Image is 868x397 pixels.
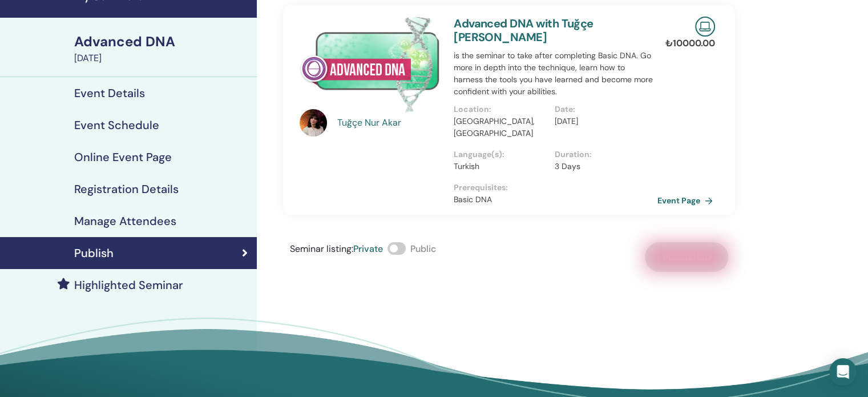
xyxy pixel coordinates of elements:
[74,214,176,228] h4: Manage Attendees
[74,32,250,51] div: Advanced DNA
[454,194,656,206] p: Basic DNA
[74,118,159,132] h4: Event Schedule
[74,182,179,196] h4: Registration Details
[454,50,656,98] p: is the seminar to take after completing Basic DNA. Go more in depth into the technique, learn how...
[74,278,183,292] h4: Highlighted Seminar
[454,103,548,115] p: Location :
[454,182,656,194] p: Prerequisites :
[290,243,353,255] span: Seminar listing :
[337,116,443,130] a: Tuğçe Nur Akar
[695,17,715,37] img: Live Online Seminar
[410,243,436,255] span: Public
[657,192,717,209] a: Event Page
[454,16,594,45] a: Advanced DNA with Tuğçe [PERSON_NAME]
[454,149,548,161] p: Language(s) :
[300,17,440,113] img: Advanced DNA
[67,32,257,65] a: Advanced DNA[DATE]
[829,358,857,386] div: Open Intercom Messenger
[353,243,383,255] span: Private
[300,109,327,137] img: default.jpg
[454,115,548,139] p: [GEOGRAPHIC_DATA], [GEOGRAPHIC_DATA]
[555,103,649,115] p: Date :
[74,51,250,65] div: [DATE]
[665,37,715,50] p: ₺ 10000.00
[74,246,114,260] h4: Publish
[555,161,649,173] p: 3 Days
[555,115,649,127] p: [DATE]
[74,150,172,164] h4: Online Event Page
[454,161,548,173] p: Turkish
[555,149,649,161] p: Duration :
[74,86,145,100] h4: Event Details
